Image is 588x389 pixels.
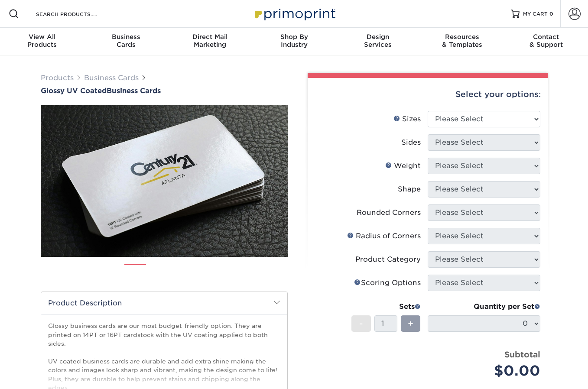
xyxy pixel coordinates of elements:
[336,33,420,49] div: Services
[182,260,204,282] img: Business Cards 03
[153,260,175,282] img: Business Cards 02
[252,33,336,41] span: Shop By
[41,292,287,314] h2: Product Description
[401,137,421,148] div: Sides
[359,317,363,330] span: -
[168,33,252,41] span: Direct Mail
[504,33,588,41] span: Contact
[355,254,421,265] div: Product Category
[549,11,553,17] span: 0
[434,360,540,381] div: $0.00
[168,33,252,49] div: Marketing
[251,4,338,23] img: Primoprint
[41,87,107,95] span: Glossy UV Coated
[252,33,336,49] div: Industry
[523,10,548,18] span: MY CART
[354,278,421,288] div: Scoring Options
[84,28,168,55] a: BusinessCards
[420,33,504,41] span: Resources
[398,184,421,194] div: Shape
[35,9,120,19] input: SEARCH PRODUCTS.....
[408,317,413,330] span: +
[504,33,588,49] div: & Support
[84,33,168,41] span: Business
[336,33,420,41] span: Design
[41,74,74,82] a: Products
[420,33,504,49] div: & Templates
[84,74,139,82] a: Business Cards
[351,301,421,312] div: Sets
[385,161,421,171] div: Weight
[41,87,288,95] h1: Business Cards
[84,33,168,49] div: Cards
[252,28,336,55] a: Shop ByIndustry
[428,301,540,312] div: Quantity per Set
[41,87,288,95] a: Glossy UV CoatedBusiness Cards
[315,78,541,111] div: Select your options:
[41,58,288,305] img: Glossy UV Coated 01
[420,28,504,55] a: Resources& Templates
[124,261,146,282] img: Business Cards 01
[504,350,540,359] strong: Subtotal
[357,207,421,218] div: Rounded Corners
[504,28,588,55] a: Contact& Support
[336,28,420,55] a: DesignServices
[168,28,252,55] a: Direct MailMarketing
[393,114,421,124] div: Sizes
[347,231,421,241] div: Radius of Corners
